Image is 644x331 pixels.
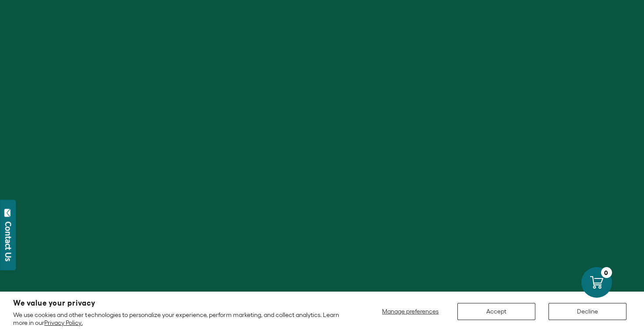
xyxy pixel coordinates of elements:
[377,303,444,320] button: Manage preferences
[44,319,82,326] a: Privacy Policy.
[457,303,535,320] button: Accept
[548,303,626,320] button: Decline
[601,267,612,278] div: 0
[4,222,13,261] div: Contact Us
[382,308,439,315] span: Manage preferences
[13,311,346,327] p: We use cookies and other technologies to personalize your experience, perform marketing, and coll...
[13,299,346,307] h2: We value your privacy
